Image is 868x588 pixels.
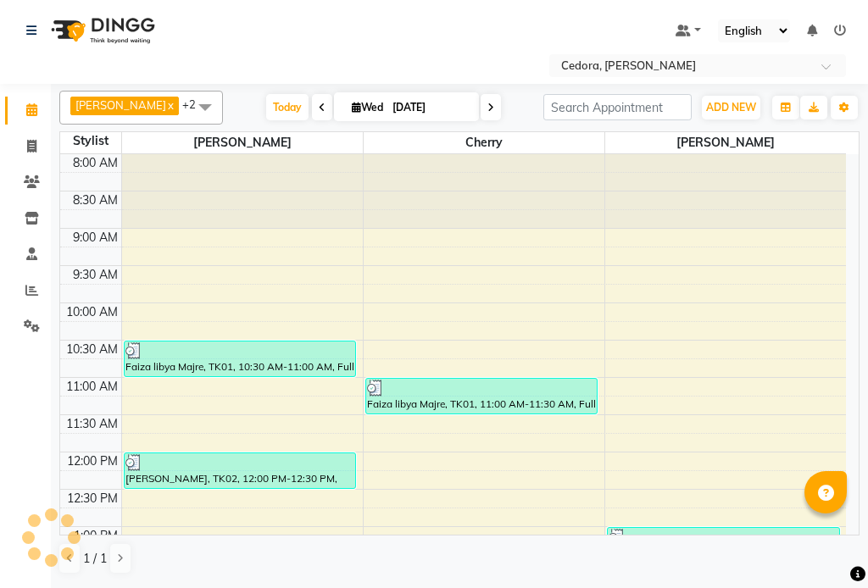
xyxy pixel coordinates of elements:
[608,528,839,569] div: Fahim, TK03, 01:00 PM-01:35 PM, RO24 Mani/Pedi
[64,452,121,470] div: 12:00 PM
[182,97,209,111] span: +2
[125,341,356,376] div: Faiza libya Majre, TK01, 10:30 AM-11:00 AM, Full Color Short
[702,96,760,119] button: ADD NEW
[166,98,174,112] a: x
[266,94,309,120] span: Today
[70,154,121,172] div: 8:00 AM
[83,550,107,568] span: 1 / 1
[64,490,121,508] div: 12:30 PM
[63,303,121,321] div: 10:00 AM
[797,520,851,571] iframe: chat widget
[75,98,166,112] span: [PERSON_NAME]
[543,94,692,120] input: Search Appointment
[364,132,604,153] span: Cherry
[387,95,472,120] input: 2025-09-03
[70,229,121,247] div: 9:00 AM
[125,453,356,488] div: [PERSON_NAME], TK02, 12:00 PM-12:30 PM, Blowdry Straight w/o Wash Long
[348,101,387,114] span: Wed
[70,266,121,284] div: 9:30 AM
[63,415,121,433] div: 11:30 AM
[122,132,363,153] span: [PERSON_NAME]
[366,379,598,413] div: Faiza libya Majre, TK01, 11:00 AM-11:30 AM, Full Face Threading
[706,101,756,114] span: ADD NEW
[605,132,847,153] span: [PERSON_NAME]
[70,191,121,209] div: 8:30 AM
[60,132,121,150] div: Stylist
[43,7,159,54] img: logo
[63,378,121,396] div: 11:00 AM
[63,341,121,358] div: 10:30 AM
[70,527,121,545] div: 1:00 PM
